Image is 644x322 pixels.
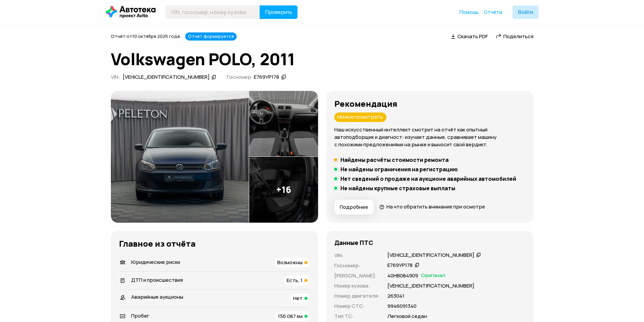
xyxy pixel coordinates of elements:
p: 263041 [387,292,404,300]
a: Помощь [459,9,479,16]
span: Отчёт от 10 октября 2025 года [111,33,180,39]
p: Легковой седан [387,313,427,320]
p: Госномер : [334,262,379,269]
span: Госномер: [227,73,253,80]
a: Скачать PDF [451,33,488,40]
p: Тип ТС : [334,313,379,320]
span: 156 087 км [278,313,303,320]
p: [PERSON_NAME] : [334,272,379,279]
p: Наш искусственный интеллект смотрит на отчёт как опытный автоподборщик и диагност: изучает данные... [334,126,525,148]
span: Возможны [277,259,303,266]
p: Номер двигателя : [334,292,379,300]
input: VIN, госномер, номер кузова [166,5,260,19]
h5: Не найдены ограничения на регистрацию [340,166,458,173]
div: Можно осмотреть [334,113,386,122]
p: Номер СТС : [334,302,379,310]
span: Скачать PDF [457,33,488,40]
button: Проверить [260,5,297,19]
span: Есть, 1 [287,277,303,284]
h5: Нет сведений о продаже на аукционе аварийных автомобилей [340,175,516,182]
h3: Главное из отчёта [119,239,310,248]
a: Отчёты [484,9,502,16]
button: Войти [512,5,539,19]
p: [VEHICLE_IDENTIFICATION_NUMBER] [387,282,474,290]
h1: Volkswagen POLO, 2011 [111,50,533,68]
span: На что обратить внимание при осмотре [386,203,485,210]
span: Аварийные аукционы [131,293,183,300]
h4: Данные ПТС [334,239,373,246]
h3: Рекомендация [334,99,525,108]
p: VIN : [334,252,379,259]
span: ДТП и происшествия [131,276,183,283]
div: [VEHICLE_IDENTIFICATION_NUMBER] [387,252,474,259]
button: Подробнее [334,200,374,215]
span: Поделиться [503,33,533,40]
div: Е769УР178 [254,74,279,81]
div: [VEHICLE_IDENTIFICATION_NUMBER] [123,74,210,81]
span: Отчёты [484,9,502,15]
p: 9946091340 [387,302,416,310]
p: Номер кузова : [334,282,379,290]
a: Поделиться [496,33,533,40]
span: VIN : [111,73,120,80]
span: Пробег [131,312,149,319]
a: На что обратить внимание при осмотре [379,203,485,210]
div: Отчёт формируется [185,32,237,41]
span: Войти [518,9,533,15]
h5: Найдены расчёты стоимости ремонта [340,156,449,163]
span: Оригинал [421,272,445,279]
span: Подробнее [340,204,368,210]
span: Юридические риски [131,258,180,266]
h5: Не найдены крупные страховые выплаты [340,185,455,192]
span: Проверить [265,9,292,15]
p: 40НВ084909 [387,272,418,279]
span: Нет [293,295,303,302]
div: Е769УР178 [387,262,413,269]
span: Помощь [459,9,479,15]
